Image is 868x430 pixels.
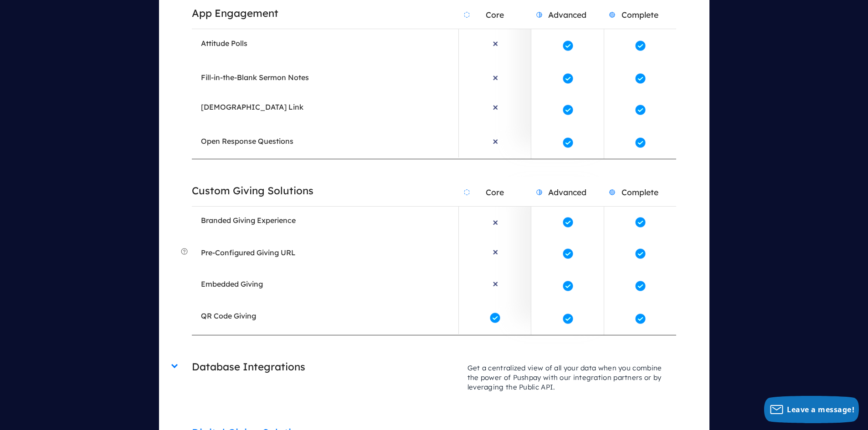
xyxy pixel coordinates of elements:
em: Branded Giving Experience [201,216,296,225]
span: Pre-Configured Giving URL [201,248,296,261]
button: Leave a message! [764,396,859,423]
em: Embedded Giving [201,279,263,288]
h2: Complete [604,178,676,206]
p: Get a centralized view of all your data when you combine the power of Pushpay with our integratio... [458,354,676,401]
h2: Core [459,0,531,29]
em: Attitude Polls [201,39,247,48]
h2: Advanced [531,178,603,206]
h2: Custom Giving Solutions [192,179,458,202]
em: [DEMOGRAPHIC_DATA] Link [201,102,303,111]
em: Open Response Questions [201,137,293,146]
em: QR Code Giving [201,311,256,320]
h2: App Engagement [192,2,458,25]
em: Fill-in-the-Blank Sermon Notes [201,73,309,82]
span: Leave a message! [787,405,854,415]
h2: Advanced [531,0,603,29]
h2: Complete [604,0,676,29]
h2: Core [459,178,531,206]
h2: Database Integrations [192,355,458,379]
